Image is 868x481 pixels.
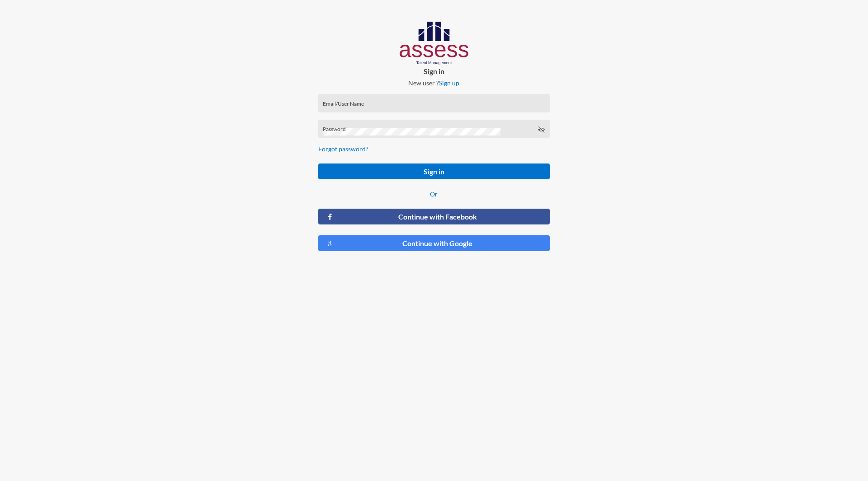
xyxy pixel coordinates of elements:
[400,22,469,65] img: AssessLogoo.svg
[318,209,550,224] button: Continue with Facebook
[311,67,557,75] p: Sign in
[311,79,557,87] p: New user ?
[318,145,368,153] a: Forgot password?
[439,79,459,87] a: Sign up
[318,163,550,179] button: Sign in
[318,235,550,251] button: Continue with Google
[318,190,550,198] p: Or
